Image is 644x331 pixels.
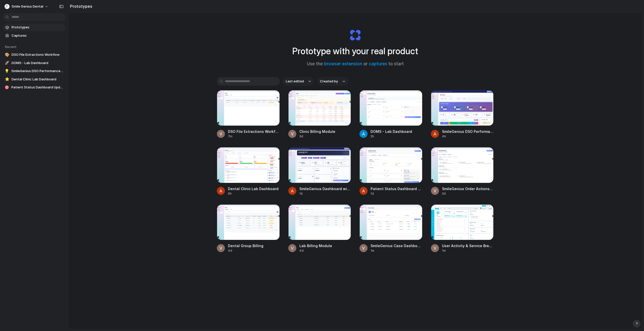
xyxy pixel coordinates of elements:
span: Captures [12,33,63,38]
span: SmileGenius Dashboard with Key Metrics [299,186,351,191]
span: User Activity & Service Breakdown Dashboard [442,243,494,248]
span: SmileGenius Order Actions Dashboard [442,186,494,191]
div: 💡 [5,69,9,74]
span: Last edited [286,79,304,84]
h1: Prototype with your real product [292,44,418,58]
div: ⭐ [5,77,10,82]
span: Patient Status Dashboard Update [371,186,422,191]
span: SmileGenius DSO Performance Dashboard [11,69,63,74]
div: 🚀 [5,61,10,66]
span: Patient Status Dashboard Update [11,85,63,90]
span: DSO File Extractions Workflow [228,129,280,134]
span: Created by [320,79,338,84]
div: 7m [228,134,280,139]
span: Smile Genius Dental [12,4,43,9]
span: DOMS - Lab Dashboard [371,129,422,134]
div: 4d [299,248,351,253]
button: Last edited [283,77,314,86]
div: 2h [371,134,422,139]
h2: Prototypes [68,3,92,9]
div: 🎨 [5,52,10,57]
div: 1d [371,191,422,196]
a: captures [369,61,387,66]
div: 1w [371,248,422,253]
span: Recent [5,45,17,49]
span: Use the or to start [307,61,404,67]
div: 3d [442,191,494,196]
span: Dental Clinic Lab Dashboard [228,186,280,191]
a: SmileGenius Case DashboardSmileGenius Case Dashboard1w [359,204,422,253]
a: User Activity & Service Breakdown DashboardUser Activity & Service Breakdown Dashboard1w [431,204,494,253]
span: Lab Billing Module [299,243,351,248]
a: 💡SmileGenius DSO Performance Dashboard [3,67,65,75]
a: 🎯Patient Status Dashboard Update [3,84,65,91]
span: Prototypes [12,25,63,30]
a: Prototypes [3,24,65,31]
a: 🚀DOMS - Lab Dashboard [3,59,65,67]
span: Dental Group Billing [228,243,280,248]
div: 4h [442,134,494,139]
div: 1d [299,191,351,196]
span: Dental Clinic Lab Dashboard [12,77,63,82]
a: browser extension [324,61,362,66]
div: 3d [299,134,351,139]
a: SmileGenius Dashboard with Key MetricsSmileGenius Dashboard with Key Metrics1d [288,147,351,196]
a: Captures [3,32,65,39]
div: 9h [228,191,280,196]
a: SmileGenius Order Actions DashboardSmileGenius Order Actions Dashboard3d [431,147,494,196]
a: SmileGenius DSO Performance DashboardSmileGenius DSO Performance Dashboard4h [431,90,494,139]
a: DOMS - Lab DashboardDOMS - Lab Dashboard2h [359,90,422,139]
a: Patient Status Dashboard UpdatePatient Status Dashboard Update1d [359,147,422,196]
span: DOMS - Lab Dashboard [12,61,63,66]
a: Dental Group BillingDental Group Billing4d [217,204,280,253]
a: Dental Clinic Lab DashboardDental Clinic Lab Dashboard9h [217,147,280,196]
a: Lab Billing ModuleLab Billing Module4d [288,204,351,253]
a: 🎨DSO File Extractions Workflow [3,51,65,59]
span: SmileGenius DSO Performance Dashboard [442,129,494,134]
a: Clinic Billing ModuleClinic Billing Module3d [288,90,351,139]
button: Created by [317,77,348,86]
div: 4d [228,248,280,253]
div: 🎯 [5,85,9,90]
div: 1w [442,248,494,253]
a: ⭐Dental Clinic Lab Dashboard [3,76,65,83]
span: Clinic Billing Module [299,129,351,134]
span: SmileGenius Case Dashboard [371,243,422,248]
a: DSO File Extractions WorkflowDSO File Extractions Workflow7m [217,90,280,139]
button: Smile Genius Dental [3,3,51,11]
span: DSO File Extractions Workflow [12,52,63,57]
